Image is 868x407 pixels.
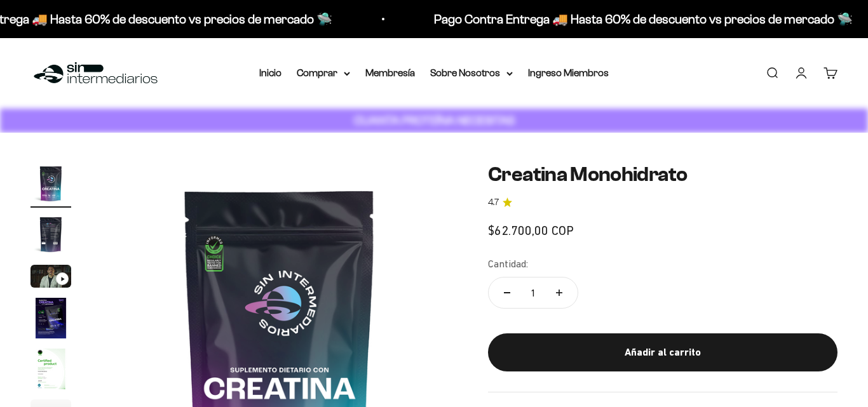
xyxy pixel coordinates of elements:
[31,349,71,393] button: Ir al artículo 5
[488,220,574,241] sale-price: $62.700,00 COP
[31,298,71,338] img: Creatina Monohidrato
[354,114,515,127] strong: CUANTA PROTEÍNA NECESITAS
[488,163,837,185] h1: Creatina Monohidrato
[31,298,71,342] button: Ir al artículo 4
[297,65,350,81] summary: Comprar
[489,277,526,308] button: Reducir cantidad
[31,163,71,208] button: Ir al artículo 1
[31,163,71,204] img: Creatina Monohidrato
[488,196,499,210] span: 4.7
[513,344,812,361] div: Añadir al carrito
[488,196,837,210] a: 4.74.7 de 5.0 estrellas
[434,9,853,29] p: Pago Contra Entrega 🚚 Hasta 60% de descuento vs precios de mercado 🛸
[488,256,528,272] label: Cantidad:
[259,67,281,78] a: Inicio
[31,265,71,291] button: Ir al artículo 3
[528,67,609,78] a: Ingreso Miembros
[430,65,513,81] summary: Sobre Nosotros
[541,277,578,308] button: Aumentar cantidad
[365,67,415,78] a: Membresía
[488,333,837,371] button: Añadir al carrito
[31,214,71,258] button: Ir al artículo 2
[31,214,71,255] img: Creatina Monohidrato
[31,349,71,389] img: Creatina Monohidrato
